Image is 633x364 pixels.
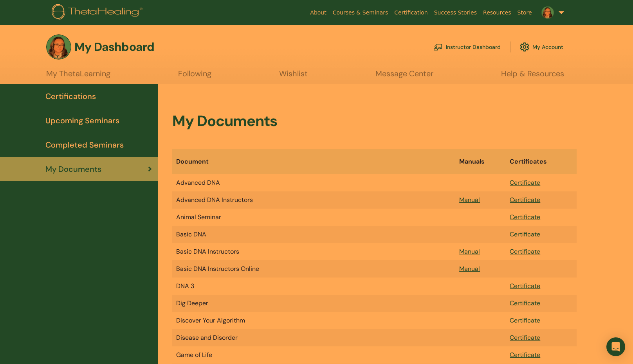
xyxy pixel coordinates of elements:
[172,112,577,130] h2: My Documents
[52,4,145,22] img: logo.png
[172,174,455,191] td: Advanced DNA
[330,5,391,20] a: Courses & Seminars
[279,69,308,84] a: Wishlist
[307,5,329,20] a: About
[510,316,540,324] a: Certificate
[459,265,480,273] a: Manual
[514,5,535,20] a: Store
[45,163,101,175] span: My Documents
[510,333,540,342] a: Certificate
[45,139,124,151] span: Completed Seminars
[172,329,455,346] td: Disease and Disorder
[459,196,480,204] a: Manual
[172,346,455,364] td: Game of Life
[172,226,455,243] td: Basic DNA
[459,247,480,256] a: Manual
[520,38,563,56] a: My Account
[510,213,540,221] a: Certificate
[433,43,443,50] img: chalkboard-teacher.svg
[375,69,433,84] a: Message Center
[178,69,211,84] a: Following
[433,38,501,56] a: Instructor Dashboard
[172,209,455,226] td: Animal Seminar
[172,243,455,260] td: Basic DNA Instructors
[45,115,119,126] span: Upcoming Seminars
[510,196,540,204] a: Certificate
[541,6,554,19] img: default.jpg
[501,69,564,84] a: Help & Resources
[74,40,154,54] h3: My Dashboard
[45,90,96,102] span: Certifications
[172,278,455,295] td: DNA 3
[480,5,514,20] a: Resources
[510,282,540,290] a: Certificate
[455,149,506,174] th: Manuals
[510,178,540,187] a: Certificate
[172,191,455,209] td: Advanced DNA Instructors
[520,40,529,54] img: cog.svg
[510,230,540,238] a: Certificate
[510,299,540,307] a: Certificate
[172,312,455,329] td: Discover Your Algorithm
[172,260,455,278] td: Basic DNA Instructors Online
[172,295,455,312] td: Dig Deeper
[606,337,625,356] div: Open Intercom Messenger
[46,69,110,84] a: My ThetaLearning
[46,34,71,59] img: default.jpg
[506,149,577,174] th: Certificates
[391,5,431,20] a: Certification
[510,247,540,256] a: Certificate
[431,5,480,20] a: Success Stories
[510,351,540,359] a: Certificate
[172,149,455,174] th: Document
